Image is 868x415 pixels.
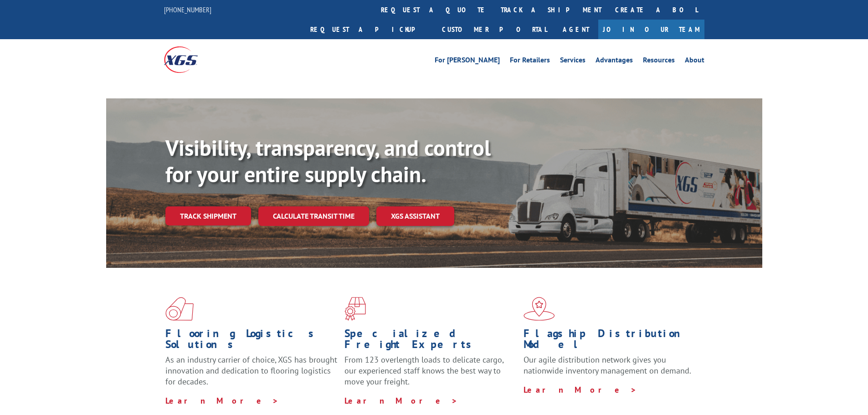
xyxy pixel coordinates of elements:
[685,56,704,67] a: About
[165,354,337,387] span: As an industry carrier of choice, XGS has brought innovation and dedication to flooring logistics...
[165,206,251,225] a: Track shipment
[258,206,369,226] a: Calculate transit time
[598,20,704,39] a: Join Our Team
[510,56,550,67] a: For Retailers
[435,20,554,39] a: Customer Portal
[596,56,633,67] a: Advantages
[524,354,691,376] span: Our agile distribution network gives you nationwide inventory management on demand.
[165,328,338,354] h1: Flooring Logistics Solutions
[554,20,598,39] a: Agent
[435,56,500,67] a: For [PERSON_NAME]
[344,328,517,354] h1: Specialized Freight Experts
[643,56,675,67] a: Resources
[376,206,454,226] a: XGS ASSISTANT
[344,354,517,395] p: From 123 overlength loads to delicate cargo, our experienced staff knows the best way to move you...
[165,395,279,406] a: Learn More >
[165,297,194,321] img: xgs-icon-total-supply-chain-intelligence-red
[524,384,637,395] a: Learn More >
[303,20,435,39] a: Request a pickup
[164,5,211,14] a: [PHONE_NUMBER]
[560,56,586,67] a: Services
[165,133,491,188] b: Visibility, transparency, and control for your entire supply chain.
[344,297,366,321] img: xgs-icon-focused-on-flooring-red
[524,297,555,321] img: xgs-icon-flagship-distribution-model-red
[344,395,458,406] a: Learn More >
[524,328,696,354] h1: Flagship Distribution Model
